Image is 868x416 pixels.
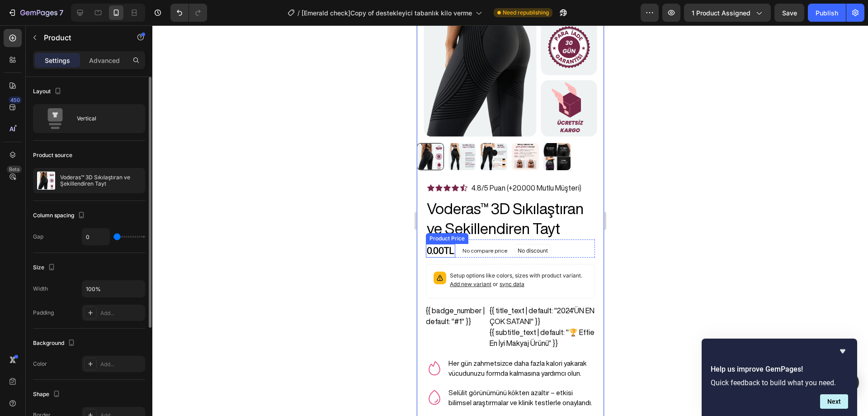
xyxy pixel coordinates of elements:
[9,96,22,104] div: 450
[82,229,109,245] input: Auto
[711,364,848,375] h2: Help us improve GemPages!
[33,388,62,401] div: Shape
[302,8,472,18] span: [Emerald check]Copy of destekleyici tabanlık kilo verme
[59,7,63,18] p: 7
[774,4,804,22] button: Save
[692,8,750,18] span: 1 product assigned
[170,4,207,22] div: Undo/Redo
[820,394,848,409] button: Next question
[33,360,47,368] div: Color
[60,174,141,187] p: Voderas™ 3D Sıkılaştıran ve Şekillendiren Tayt
[77,108,132,129] div: Vertical
[684,4,771,22] button: 1 product assigned
[44,32,121,43] p: Product
[33,151,72,159] div: Product source
[89,56,120,65] p: Advanced
[37,172,55,190] img: product feature img
[808,4,846,22] button: Publish
[82,281,145,297] input: Auto
[711,378,848,387] p: Quick feedback to build what you need.
[100,360,143,368] div: Add...
[711,346,848,409] div: Help us improve GemPages!
[33,233,43,241] div: Gap
[33,309,54,317] div: Padding
[33,210,87,222] div: Column spacing
[782,9,797,17] span: Save
[503,9,549,17] span: Need republishing
[837,346,848,357] button: Hide survey
[33,337,77,349] div: Background
[45,56,70,65] p: Settings
[816,8,838,18] div: Publish
[4,4,67,22] button: 7
[417,25,604,416] iframe: Design area
[297,8,300,18] span: /
[100,309,143,317] div: Add...
[7,166,22,173] div: Beta
[33,285,48,293] div: Width
[33,86,63,98] div: Layout
[33,262,57,274] div: Size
